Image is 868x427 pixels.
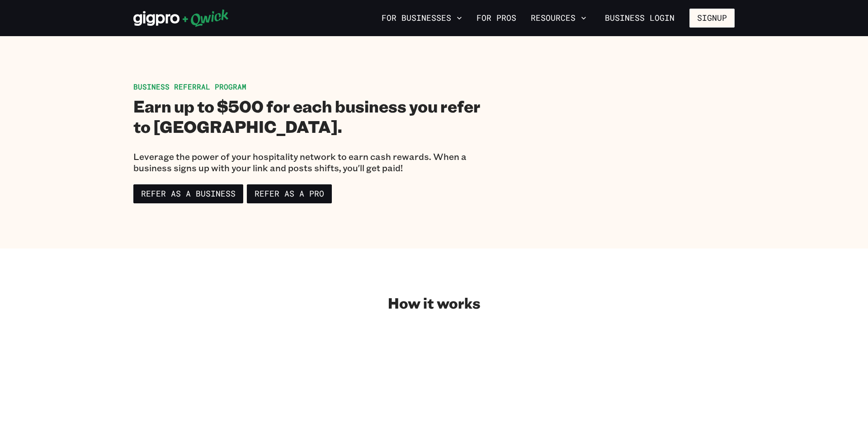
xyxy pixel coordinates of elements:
[247,184,332,203] a: Refer as a Pro
[473,10,520,26] a: For Pros
[133,151,494,174] p: Leverage the power of your hospitality network to earn cash rewards. When a business signs up wit...
[527,10,590,26] button: Resources
[133,184,243,203] a: Refer as a Business
[133,82,246,91] span: Business Referral Program
[133,96,494,136] h1: Earn up to $500 for each business you refer to [GEOGRAPHIC_DATA].
[378,10,466,26] button: For Businesses
[597,9,682,28] a: Business Login
[689,9,735,28] button: Signup
[388,294,481,312] h2: How it works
